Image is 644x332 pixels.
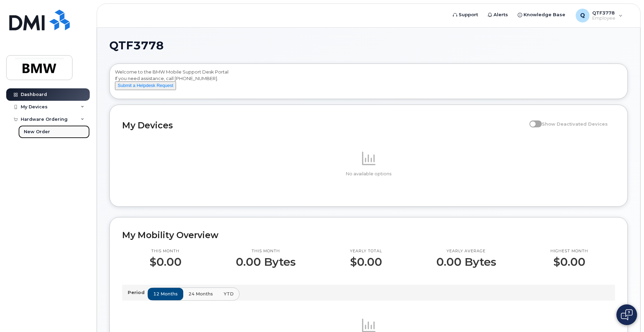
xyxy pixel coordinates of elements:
h2: My Devices [122,120,526,130]
p: No available options [122,171,615,177]
p: $0.00 [550,256,588,268]
div: Welcome to the BMW Mobile Support Desk Portal If you need assistance, call [PHONE_NUMBER]. [115,69,622,96]
span: QTF3778 [109,40,164,51]
span: Show Deactivated Devices [542,121,608,127]
p: 0.00 Bytes [436,256,496,268]
span: 24 months [188,291,213,297]
p: Highest month [550,248,588,254]
p: This month [236,248,296,254]
h2: My Mobility Overview [122,230,615,240]
p: $0.00 [350,256,382,268]
input: Show Deactivated Devices [529,117,535,123]
span: YTD [224,291,234,297]
p: This month [149,248,182,254]
p: 0.00 Bytes [236,256,296,268]
a: Submit a Helpdesk Request [115,82,176,88]
p: $0.00 [149,256,182,268]
p: Yearly total [350,248,382,254]
p: Period [128,289,147,296]
p: Yearly average [436,248,496,254]
button: Submit a Helpdesk Request [115,81,176,90]
img: Open chat [621,309,633,320]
